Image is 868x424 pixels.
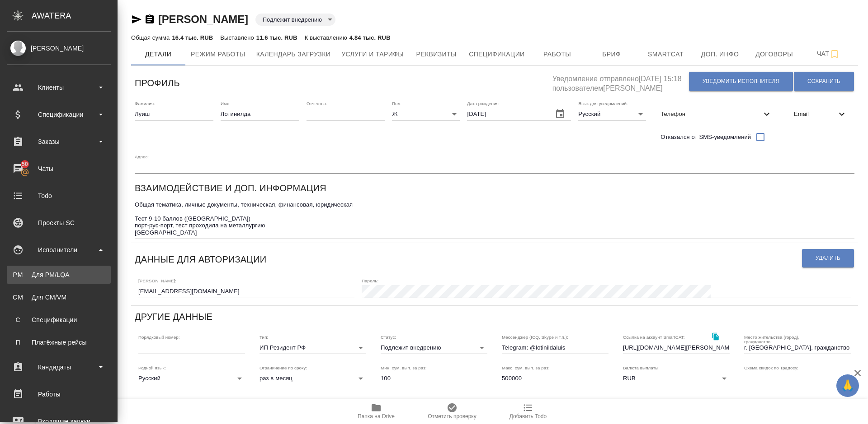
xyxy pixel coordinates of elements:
div: Русский [578,108,646,120]
label: Имя: [221,101,231,106]
label: Макс. сум. вып. за раз: [502,366,550,370]
a: ССпецификации [7,311,111,329]
label: Пароль: [362,279,378,283]
span: Договоры [753,49,796,60]
div: Для CM/VM [11,293,106,302]
button: Подлежит внедрению [260,16,325,23]
div: Для PM/LQA [11,270,106,279]
div: Ж [392,108,460,120]
button: Скопировать ссылку [706,327,725,346]
a: ППлатёжные рейсы [7,333,111,351]
span: Реквизиты [415,49,458,60]
a: CMДля CM/VM [7,288,111,306]
span: Отказался от SMS-уведомлений [660,133,751,142]
span: Бриф [590,49,633,60]
span: Папка на Drive [358,413,395,419]
a: [PERSON_NAME] [158,13,248,25]
span: Услуги и тарифы [341,49,404,60]
span: Уведомить исполнителя [703,78,779,85]
a: Работы [2,383,115,406]
label: Мин. сум. вып. за раз: [381,366,427,370]
label: Валюта выплаты: [623,366,660,370]
label: Пол: [392,101,401,106]
button: Папка на Drive [338,399,414,424]
label: Дата рождения [467,101,499,106]
label: Ссылка на аккаунт SmartCAT: [623,335,685,339]
span: Работы [536,49,579,60]
div: ИП Резидент РФ [259,341,366,354]
div: Исполнители [7,243,111,257]
label: Фамилия: [135,101,155,106]
h6: Взаимодействие и доп. информация [135,181,326,195]
span: Email [794,110,836,119]
label: Ограничение по сроку: [259,366,307,370]
span: Удалить [816,254,840,262]
span: Режим работы [191,49,245,60]
a: 50Чаты [2,157,115,180]
div: Подлежит внедрению [381,341,487,354]
span: Сохранить [807,78,840,85]
label: Адрес: [135,154,149,159]
div: RUB [623,372,730,385]
label: Тип: [259,335,268,339]
p: 4.84 тыс. RUB [349,34,391,41]
p: К выставлению [305,34,349,41]
div: Клиенты [7,81,111,94]
span: Доп. инфо [698,49,742,60]
p: Выставлено [220,34,256,41]
span: Добавить Todo [509,413,547,419]
div: Подлежит внедрению [255,14,335,26]
h6: Другие данные [135,309,212,324]
button: Удалить [802,249,854,267]
span: Телефон [660,110,761,119]
div: Работы [7,387,111,401]
span: 🙏 [840,376,855,395]
div: Todo [7,189,111,203]
button: 🙏 [836,374,859,397]
a: PMДля PM/LQA [7,266,111,284]
label: Отчество: [307,101,327,106]
div: раз в месяц [259,372,366,385]
h5: Уведомление отправлено [DATE] 15:18 пользователем [PERSON_NAME] [552,69,689,93]
p: Общая сумма [131,34,172,41]
div: Заказы [7,135,111,148]
h6: Профиль [135,76,180,90]
p: 11.6 тыс. RUB [256,34,297,41]
svg: Подписаться [829,49,840,60]
button: Отметить проверку [414,399,490,424]
span: Спецификации [469,49,524,60]
span: Детали [137,49,180,60]
label: [PERSON_NAME]: [138,279,176,283]
span: 50 [16,160,33,169]
span: Отметить проверку [428,413,476,419]
p: 16.4 тыс. RUB [172,34,213,41]
button: Сохранить [794,72,854,91]
button: Скопировать ссылку [144,14,155,25]
button: Добавить Todo [490,399,566,424]
div: Телефон [653,104,779,124]
span: Чат [807,48,850,60]
span: Smartcat [644,49,688,60]
div: Email [787,104,854,124]
label: Статус: [381,335,396,339]
label: Схема скидок по Традосу: [744,366,798,370]
div: Русский [138,372,245,385]
div: Чаты [7,162,111,175]
span: Календарь загрузки [256,49,331,60]
div: AWATERA [32,7,118,25]
textarea: Общая тематика, личные документы, техническая, финансовая, юридическая Тест 9-10 баллов ([GEOGRAP... [135,201,854,236]
h6: Данные для авторизации [135,252,266,267]
label: Место жительства (город), гражданство: [744,335,824,344]
label: Мессенджер (ICQ, Skype и т.п.): [502,335,568,339]
button: Уведомить исполнителя [689,72,793,91]
label: Язык для уведомлений: [578,101,628,106]
div: Спецификации [7,108,111,121]
label: Родной язык: [138,366,166,370]
div: Спецификации [11,315,106,324]
div: Платёжные рейсы [11,338,106,347]
label: Порядковый номер: [138,335,179,339]
button: Скопировать ссылку для ЯМессенджера [131,14,142,25]
div: Проекты SC [7,216,111,230]
a: Проекты SC [2,212,115,234]
div: [PERSON_NAME] [7,43,111,53]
